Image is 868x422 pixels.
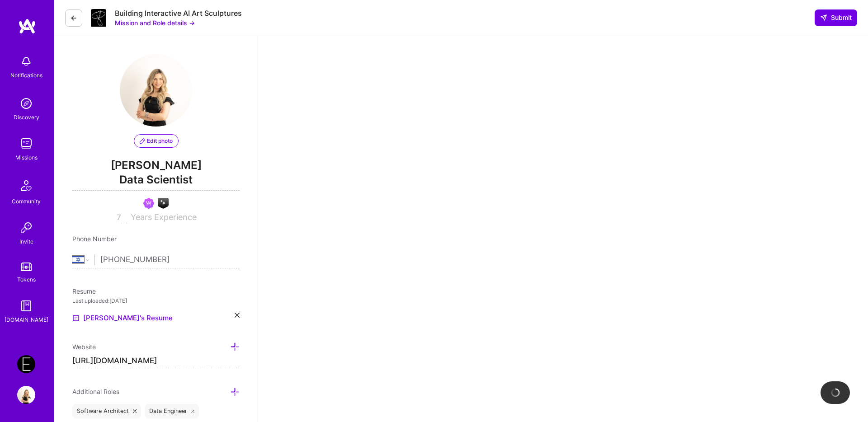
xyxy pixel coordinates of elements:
[10,70,42,80] div: Notifications
[116,212,127,223] input: XX
[72,343,96,351] span: Website
[17,94,35,113] img: discovery
[143,198,154,209] img: Been on Mission
[831,388,840,397] img: loading
[17,52,35,70] img: bell
[19,237,33,246] div: Invite
[17,297,35,315] img: guide book
[100,247,240,273] input: +1 (000) 000-0000
[70,14,77,22] i: icon LeftArrowDark
[72,235,117,243] span: Phone Number
[72,313,173,324] a: [PERSON_NAME]'s Resume
[158,198,169,209] img: A.I. guild
[72,287,96,295] span: Resume
[72,388,119,395] span: Additional Roles
[15,386,38,404] a: User Avatar
[131,212,197,222] span: Years Experience
[17,275,36,284] div: Tokens
[17,219,35,237] img: Invite
[115,9,242,18] div: Building Interactive AI Art Sculptures
[5,315,48,324] div: [DOMAIN_NAME]
[17,386,35,404] img: User Avatar
[191,409,195,413] i: icon Close
[17,135,35,153] img: teamwork
[72,296,240,305] div: Last uploaded: [DATE]
[140,137,173,145] span: Edit photo
[235,313,240,318] i: icon Close
[815,9,857,26] button: Submit
[72,404,141,418] div: Software Architect
[134,134,179,148] button: Edit photo
[72,172,240,191] span: Data Scientist
[15,175,37,197] img: Community
[15,153,38,162] div: Missions
[14,113,39,122] div: Discovery
[133,409,137,413] i: icon Close
[15,355,38,373] a: Endeavor: Data Team- 3338DES275
[18,18,36,34] img: logo
[820,14,827,21] i: icon SendLight
[91,9,106,27] img: Company Logo
[115,18,195,28] button: Mission and Role details →
[12,197,41,206] div: Community
[145,404,199,418] div: Data Engineer
[140,138,145,144] i: icon PencilPurple
[21,263,32,271] img: tokens
[820,13,852,22] span: Submit
[72,159,240,172] span: [PERSON_NAME]
[72,314,80,322] img: Resume
[72,354,240,368] input: http://...
[17,355,35,373] img: Endeavor: Data Team- 3338DES275
[120,54,192,127] img: User Avatar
